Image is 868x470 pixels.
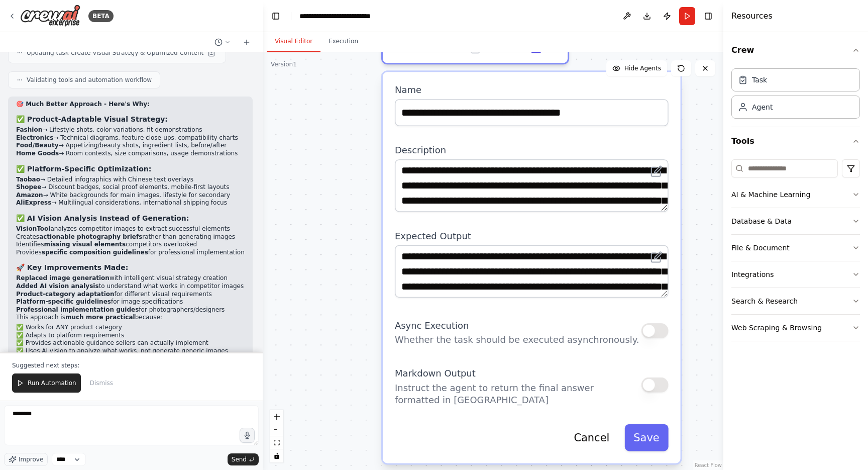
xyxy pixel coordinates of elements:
[16,150,59,157] strong: Home Goods
[395,368,476,379] span: Markdown Output
[16,183,41,191] strong: Shopee
[16,233,245,241] li: Creates rather than generating images
[731,288,860,314] button: Search & Research
[232,455,247,463] span: Send
[16,134,245,142] li: → Technical diagrams, feature close-ups, compatibility charts
[16,126,245,134] li: → Lifestyle shots, color variations, fit demonstrations
[731,261,860,288] button: Integrations
[647,248,666,266] button: Open in editor
[20,5,80,27] img: Logo
[16,142,59,149] strong: Food/Beauty
[16,115,168,123] strong: ✅ Product-Adaptable Visual Strategy:
[444,39,507,57] button: No output available
[16,142,245,150] li: → Appetizing/beauty shots, ingredient lists, before/after
[731,181,860,208] button: AI & Machine Learning
[270,410,283,423] button: zoom in
[16,126,42,133] strong: Fashion
[731,64,860,127] div: Crew
[16,306,139,313] strong: Professional implementation guides
[16,192,245,200] li: → White backgrounds for main images, lifestyle for secondary
[42,249,148,256] strong: specific composition guidelines
[395,382,641,406] p: Instruct the agent to return the final answer formatted in [GEOGRAPHIC_DATA]
[731,208,860,234] button: Database & Data
[16,283,245,291] li: to understand what works in competitor images
[701,9,715,23] button: Hide right sidebar
[16,176,245,184] li: → Detailed infographics with Chinese text overlays
[731,269,774,279] div: Integrations
[270,436,283,449] button: fit view
[19,455,43,463] span: Improve
[731,296,798,306] div: Search & Research
[731,323,822,333] div: Web Scraping & Browsing
[16,225,50,232] strong: VisionTool
[16,101,150,108] strong: 🎯 Much Better Approach - Here's Why:
[695,462,722,468] a: React Flow attribution
[16,274,245,283] li: with intelligent visual strategy creation
[299,11,400,21] nav: breadcrumb
[270,449,283,462] button: toggle interactivity
[267,31,320,52] button: Visual Editor
[16,150,245,158] li: → Room contexts, size comparisons, usage demonstrations
[16,274,110,281] strong: Replaced image generation
[16,283,99,290] strong: Added AI vision analysis
[395,334,639,346] p: Whether the task should be executed asynchronously.
[731,155,860,349] div: Tools
[16,134,53,141] strong: Electronics
[16,314,245,322] p: This approach is because:
[731,216,792,226] div: Database & Data
[12,373,81,393] button: Run Automation
[395,320,469,331] span: Async Execution
[65,314,135,321] strong: much more practical
[240,428,255,443] button: Click to speak your automation idea
[395,144,669,156] label: Description
[239,36,255,48] button: Start a new chat
[16,306,245,314] li: for photographers/designers
[16,347,245,355] li: ✅ Uses AI vision to analyze what works, not generate generic images
[228,453,259,465] button: Send
[16,225,245,233] li: analyzes competitor images to extract successful elements
[16,332,245,340] li: ✅ Adapts to platform requirements
[731,243,790,253] div: File & Document
[16,192,43,199] strong: Amazon
[606,60,667,76] button: Hide Agents
[270,423,283,436] button: zoom out
[16,165,151,173] strong: ✅ Platform-Specific Optimization:
[395,230,669,242] label: Expected Output
[28,379,76,387] span: Run Automation
[270,410,283,462] div: React Flow controls
[510,39,562,57] button: Open in side panel
[269,9,283,23] button: Hide left sidebar
[27,76,152,84] span: Validating tools and automation workflow
[16,291,245,299] li: for different visual requirements
[752,102,773,112] div: Agent
[88,10,114,22] div: BETA
[16,339,245,347] li: ✅ Provides actionable guidance sellers can actually implement
[752,75,767,85] div: Task
[271,60,297,68] div: Version 1
[39,233,142,240] strong: actionable photography briefs
[565,424,618,451] button: Cancel
[16,298,245,306] li: for image specifications
[320,31,366,52] button: Execution
[16,249,245,257] li: Provides for professional implementation
[16,263,128,271] strong: 🚀 Key Improvements Made:
[395,84,669,96] label: Name
[647,162,666,180] button: Open in editor
[16,176,40,183] strong: Taobao
[90,379,113,387] span: Dismiss
[44,241,126,248] strong: missing visual elements
[731,10,773,22] h4: Resources
[85,373,118,393] button: Dismiss
[27,49,203,57] span: Updating task Create Visual Strategy & Optimized Content
[16,298,111,305] strong: Platform-specific guidelines
[16,199,245,207] li: → Multilingual considerations, international shipping focus
[624,424,668,451] button: Save
[16,324,245,332] li: ✅ Works for ANY product category
[210,36,235,48] button: Switch to previous chat
[16,199,51,206] strong: AliExpress
[12,361,251,369] p: Suggested next steps:
[624,64,661,72] span: Hide Agents
[731,190,810,200] div: AI & Machine Learning
[731,127,860,155] button: Tools
[16,291,115,298] strong: Product-category adaptation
